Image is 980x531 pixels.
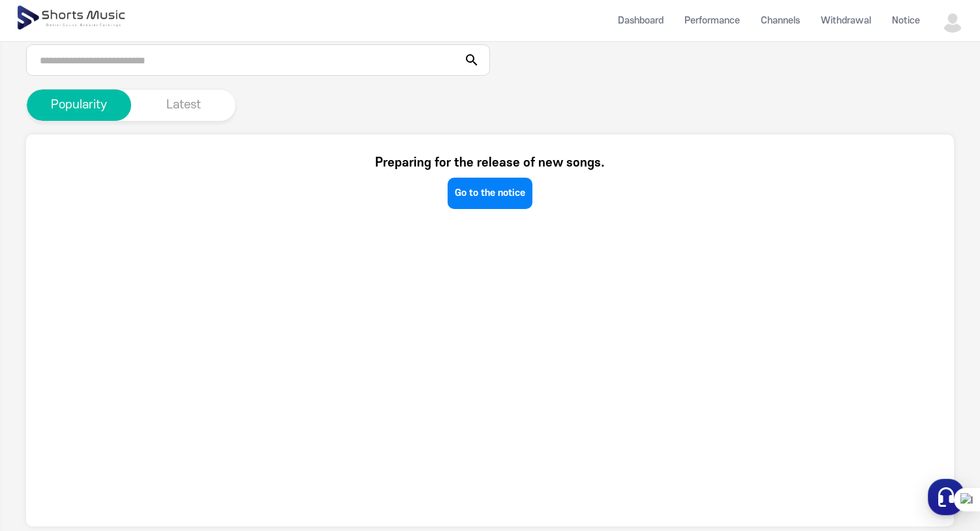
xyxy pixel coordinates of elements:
a: Channels [750,3,810,38]
a: Go to the notice [448,178,532,209]
button: Latest [131,89,236,121]
img: 사용자 이미지 [941,9,964,33]
span: Settings [193,434,225,444]
a: Dashboard [607,3,674,38]
a: Messages [86,414,168,447]
p: Preparing for the release of new songs. [375,154,605,172]
a: Settings [168,414,251,447]
a: Notice [881,3,930,38]
a: Home [4,414,86,447]
button: Popularity [27,89,131,121]
span: Messages [108,434,147,445]
span: Home [33,434,56,444]
a: Withdrawal [810,3,881,38]
a: Performance [674,3,750,38]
